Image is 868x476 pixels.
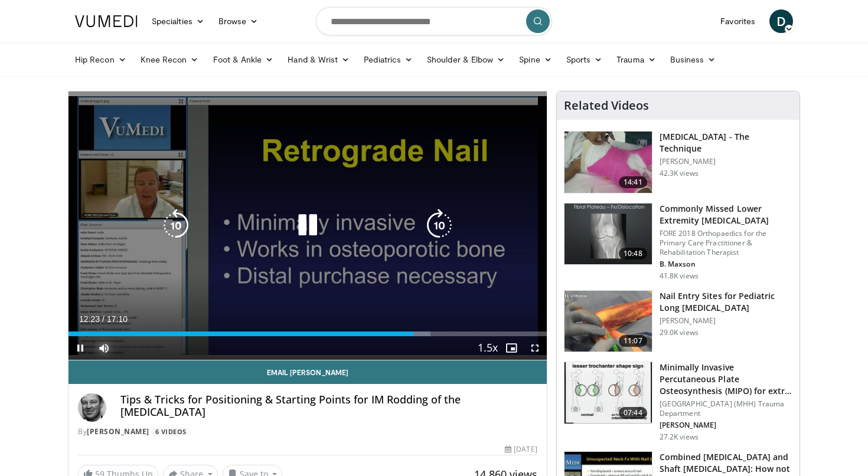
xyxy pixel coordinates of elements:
a: 6 Videos [151,426,190,436]
img: fylOjp5pkC-GA4Zn4xMDoxOjBrO-I4W8_9.150x105_q85_crop-smart_upscale.jpg [564,362,652,424]
p: 42.3K views [660,169,699,178]
a: D [769,9,793,33]
span: 14:41 [619,176,647,188]
h3: Nail Entry Sites for Pediatric Long [MEDICAL_DATA] [660,290,792,314]
a: 10:48 Commonly Missed Lower Extremity [MEDICAL_DATA] FORE 2018 Orthopaedics for the Primary Care ... [564,203,792,281]
a: Favorites [713,9,762,33]
a: Browse [211,9,266,33]
img: 316645_0003_1.png.150x105_q85_crop-smart_upscale.jpg [564,132,652,193]
a: Email [PERSON_NAME] [68,360,547,384]
button: Fullscreen [523,336,547,360]
img: VuMedi Logo [75,15,138,27]
a: Trauma [609,48,663,71]
a: [PERSON_NAME] [87,426,149,436]
a: Specialties [145,9,211,33]
img: d5ySKFN8UhyXrjO34xMDoxOjA4MTsiGN_2.150x105_q85_crop-smart_upscale.jpg [564,291,652,352]
div: Progress Bar [68,331,547,336]
h4: Related Videos [564,99,649,113]
p: FORE 2018 Orthopaedics for the Primary Care Practitioner & Rehabilitation Therapist [660,229,792,257]
button: Mute [92,336,116,360]
span: 12:23 [79,314,100,324]
span: / [102,314,105,324]
span: 17:10 [107,314,128,324]
video-js: Video Player [68,91,547,360]
img: Avatar [78,393,106,422]
h3: Commonly Missed Lower Extremity [MEDICAL_DATA] [660,203,792,226]
a: 07:44 Minimally Invasive Percutaneous Plate Osteosynthesis (MIPO) for extr… [GEOGRAPHIC_DATA] (MH... [564,362,792,442]
p: [GEOGRAPHIC_DATA] (MHH) Trauma Department [660,399,792,418]
p: [PERSON_NAME] [660,421,792,430]
a: Hand & Wrist [280,48,357,71]
a: Pediatrics [357,48,420,71]
p: 27.2K views [660,432,699,442]
p: 29.0K views [660,328,699,337]
a: Sports [559,48,610,71]
p: B. Maxson [660,260,792,269]
p: [PERSON_NAME] [660,157,792,166]
span: 10:48 [619,248,647,260]
button: Playback Rate [476,336,500,360]
p: [PERSON_NAME] [660,316,792,326]
input: Search topics, interventions [316,7,552,35]
button: Pause [68,336,92,360]
a: Shoulder & Elbow [420,48,512,71]
a: Knee Recon [133,48,206,71]
h4: Tips & Tricks for Positioning & Starting Points for IM Rodding of the [MEDICAL_DATA] [120,393,537,419]
span: 11:07 [619,335,647,347]
a: Spine [512,48,559,71]
a: 14:41 [MEDICAL_DATA] - The Technique [PERSON_NAME] 42.3K views [564,131,792,193]
h3: [MEDICAL_DATA] - The Technique [660,131,792,155]
span: 07:44 [619,407,647,419]
img: 4aa379b6-386c-4fb5-93ee-de5617843a87.150x105_q85_crop-smart_upscale.jpg [564,203,652,265]
a: Foot & Ankle [206,48,281,71]
button: Enable picture-in-picture mode [500,336,523,360]
p: 41.8K views [660,271,699,281]
a: Business [663,48,723,71]
a: 11:07 Nail Entry Sites for Pediatric Long [MEDICAL_DATA] [PERSON_NAME] 29.0K views [564,290,792,353]
div: [DATE] [505,444,537,455]
a: Hip Recon [68,48,133,71]
h3: Minimally Invasive Percutaneous Plate Osteosynthesis (MIPO) for extr… [660,362,792,397]
div: By [78,426,537,437]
